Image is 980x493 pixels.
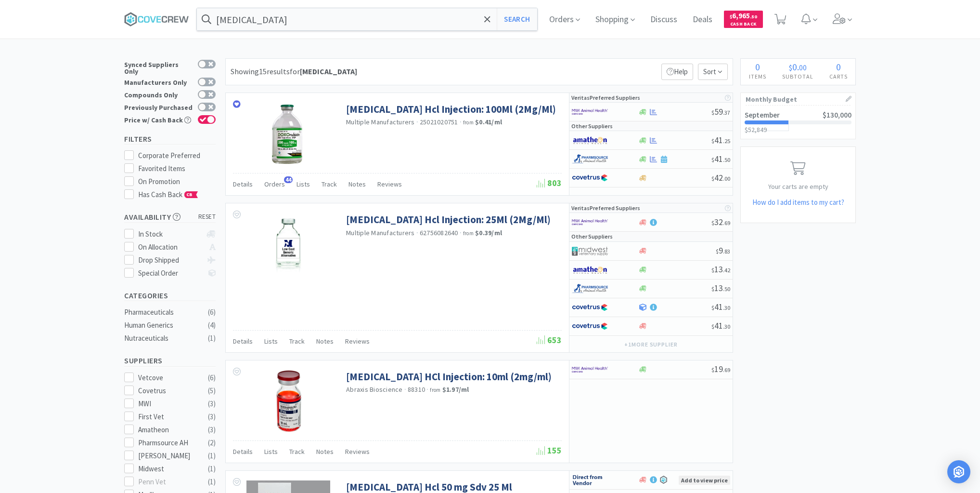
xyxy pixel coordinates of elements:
span: 41 [711,134,730,146]
div: Previously Purchased [124,103,193,111]
div: ( 1 ) [208,450,216,462]
h5: Availability [124,212,216,223]
span: from [430,386,440,393]
span: Track [322,180,337,188]
a: [MEDICAL_DATA] Hcl Injection: 100Ml (2Mg/Ml) [346,103,556,116]
h1: Monthly Budget [746,93,851,106]
a: Discuss [646,15,681,24]
span: 653 [537,334,562,346]
span: . 50 [750,13,757,20]
span: Notes [316,447,334,456]
div: On Allocation [138,241,202,253]
span: Add to view price [679,476,730,485]
span: Has Cash Back [138,190,198,199]
div: Nutraceuticals [124,333,202,344]
span: $52,849 [745,125,767,134]
span: . 30 [723,323,730,330]
p: Your carts are empty [741,181,855,192]
a: Multiple Manufacturers [346,228,415,237]
span: CB [185,192,194,198]
span: Details [233,180,253,188]
span: 42 [711,172,730,183]
a: September$130,000$52,849 [741,106,855,139]
img: 3331a67d23dc422aa21b1ec98afbf632_11.png [572,263,608,277]
strong: $1.97 / ml [442,385,469,394]
span: $ [711,175,714,182]
div: Midwest [138,463,198,475]
span: . 50 [723,285,730,293]
div: ( 6 ) [208,372,216,384]
span: $ [711,304,714,311]
div: Manufacturers Only [124,78,193,86]
span: Reviews [345,337,370,346]
img: 3fae2851f8034618a39b2063717023ab_599583.jpeg [271,103,305,165]
h5: Suppliers [124,355,216,366]
div: ( 1 ) [208,476,216,488]
span: $ [711,137,714,145]
span: Lists [297,180,310,188]
span: 25021020751 [420,118,458,126]
span: Reviews [377,180,402,188]
span: from [463,119,474,126]
img: 77fca1acd8b6420a9015268ca798ef17_1.png [572,319,608,333]
div: Compounds Only [124,90,193,98]
span: $ [711,266,714,274]
div: First Vet [138,411,198,423]
div: ( 4 ) [208,320,216,331]
div: MWI [138,398,198,410]
div: Open Intercom Messenger [947,460,970,483]
div: ( 3 ) [208,398,216,410]
img: f6b2451649754179b5b4e0c70c3f7cb0_2.png [572,362,608,377]
h2: September [745,111,780,119]
span: 62756082640 [420,228,458,237]
span: . 69 [723,366,730,373]
strong: $0.41 / ml [475,118,502,126]
span: . 69 [723,219,730,227]
span: $ [716,248,719,255]
p: Veritas Preferred Suppliers [571,203,640,213]
div: Drop Shipped [138,254,202,266]
button: Search [497,8,537,30]
span: Lists [264,447,278,456]
img: e9dbcfb6f32841348fe3adbde40a75be_236865.jpeg [257,213,320,276]
span: Details [233,447,253,456]
a: Multiple Manufacturers [346,118,415,126]
span: $ [711,285,714,293]
div: Favorited Items [138,163,216,174]
a: [MEDICAL_DATA] Hcl Injection: 25Ml (2Mg/Ml) [346,213,551,226]
span: 0 [792,61,797,73]
span: 155 [537,445,562,456]
img: f6b2451649754179b5b4e0c70c3f7cb0_2.png [572,215,608,229]
a: $6,965.50Cash Back [724,6,763,32]
a: [MEDICAL_DATA] HCl Injection: 10ml (2mg/ml) [346,370,552,383]
input: Search by item, sku, manufacturer, ingredient, size... [197,8,537,30]
span: · [426,385,428,394]
div: Pharmaceuticals [124,306,202,318]
div: Penn Vet [138,476,198,488]
span: 32 [711,216,730,227]
span: · [416,228,418,237]
div: In Stock [138,228,202,240]
a: Deals [689,15,716,24]
div: ( 3 ) [208,411,216,423]
img: 4dd14cff54a648ac9e977f0c5da9bc2e_5.png [572,244,608,258]
div: Vetcove [138,372,198,384]
h4: Carts [821,72,855,81]
div: Human Generics [124,320,202,331]
span: Track [289,337,305,346]
span: 00 [799,63,807,72]
span: . 50 [723,156,730,163]
div: ( 6 ) [208,306,216,318]
a: Abraxis Bioscience [346,385,403,394]
span: 0 [836,61,841,73]
h4: Subtotal [774,72,821,81]
h5: Categories [124,290,216,301]
span: Cash Back [730,22,757,28]
span: Track [289,447,305,456]
p: Help [661,64,693,80]
button: +1more supplier [619,338,683,351]
span: · [460,228,462,237]
span: . 00 [723,175,730,182]
span: 88310 [408,385,425,394]
span: 0 [755,61,760,73]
